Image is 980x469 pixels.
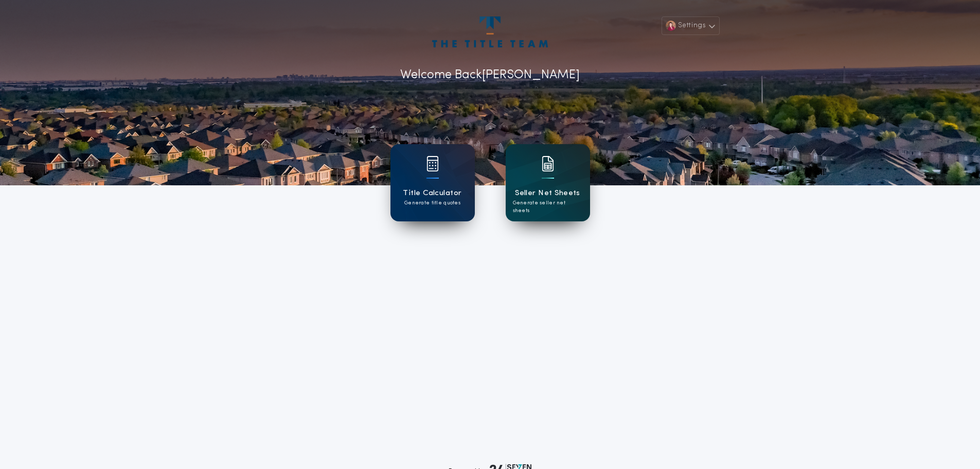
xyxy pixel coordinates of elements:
img: account-logo [432,16,547,47]
img: card icon [426,156,439,171]
img: card icon [542,156,554,171]
h1: Seller Net Sheets [515,187,580,199]
h1: Title Calculator [403,187,461,199]
img: user avatar [666,21,676,31]
button: Settings [662,16,719,35]
p: Generate seller net sheets [513,199,583,215]
p: Generate title quotes [404,199,460,207]
a: card iconSeller Net SheetsGenerate seller net sheets [506,144,590,221]
p: Welcome Back [PERSON_NAME] [400,66,580,84]
a: card iconTitle CalculatorGenerate title quotes [390,144,475,221]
